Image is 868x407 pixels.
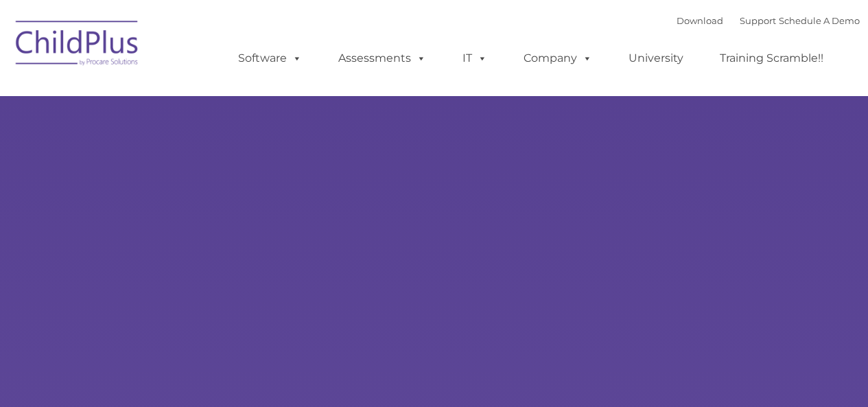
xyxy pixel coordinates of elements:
[224,45,316,72] a: Software
[510,45,606,72] a: Company
[615,45,697,72] a: University
[677,15,860,26] font: |
[677,15,723,26] a: Download
[325,45,440,72] a: Assessments
[449,45,501,72] a: IT
[706,45,837,72] a: Training Scramble!!
[9,11,146,80] img: ChildPlus by Procare Solutions
[779,15,860,26] a: Schedule A Demo
[740,15,776,26] a: Support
